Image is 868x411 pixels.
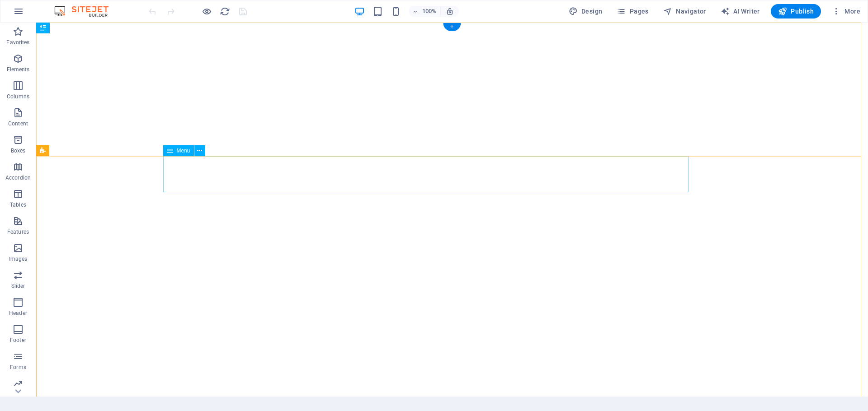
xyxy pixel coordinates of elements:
button: Design [565,4,606,18]
p: Content [8,120,28,127]
p: Favorites [6,39,29,46]
button: Click here to leave preview mode and continue editing [201,6,212,17]
p: Features [7,228,29,236]
p: Forms [10,364,26,371]
button: Pages [613,4,652,18]
span: Navigator [663,7,706,16]
span: Design [569,7,603,16]
p: Images [9,255,28,263]
button: AI Writer [717,4,764,18]
i: Reload page [220,6,230,17]
span: Menu [177,148,190,153]
p: Tables [10,201,26,208]
p: Slider [11,282,25,290]
span: AI Writer [721,7,760,16]
p: Accordion [5,174,31,181]
span: Publish [778,7,814,16]
p: Footer [10,337,26,344]
div: Design (Ctrl+Alt+Y) [565,4,606,18]
p: Columns [7,93,29,100]
button: 100% [409,6,441,17]
p: Header [9,309,27,317]
img: Editor Logo [52,6,120,17]
span: Pages [617,7,648,16]
span: More [832,7,860,16]
button: Publish [771,4,821,18]
button: More [828,4,864,18]
button: Navigator [660,4,710,18]
p: Boxes [11,147,26,154]
button: reload [219,6,230,17]
p: Elements [7,66,30,73]
div: + [443,23,461,31]
i: On resize automatically adjust zoom level to fit chosen device. [446,7,454,15]
h6: 100% [422,6,437,17]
